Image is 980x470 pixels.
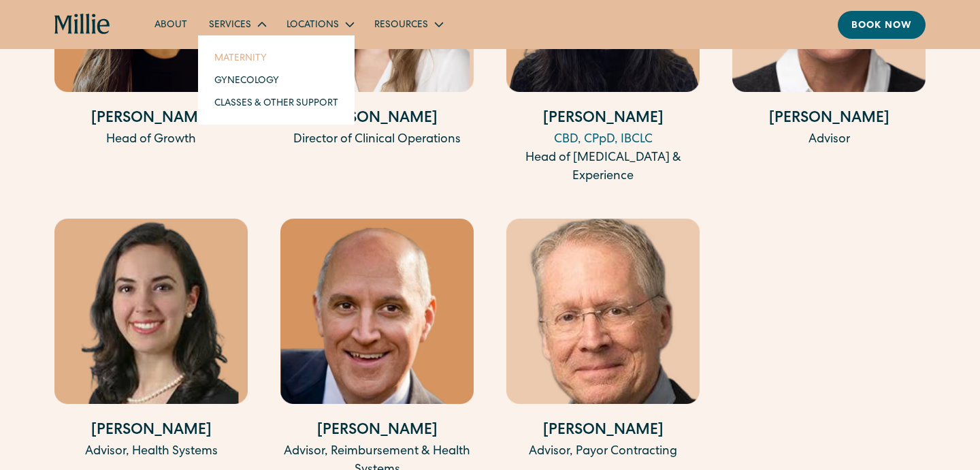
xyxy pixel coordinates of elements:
[198,13,276,35] div: Services
[203,46,349,69] a: Maternity
[506,131,700,149] div: CBD, CPpD, IBCLC
[144,13,198,35] a: About
[54,108,248,131] h4: [PERSON_NAME]
[276,13,363,35] div: Locations
[374,18,428,33] div: Resources
[732,108,926,131] h4: [PERSON_NAME]
[203,69,349,91] a: Gynecology
[54,14,111,35] a: home
[506,149,700,186] div: Head of [MEDICAL_DATA] & Experience
[280,420,474,443] h4: [PERSON_NAME]
[280,108,474,131] h4: [PERSON_NAME]
[506,420,700,443] h4: [PERSON_NAME]
[54,131,248,149] div: Head of Growth
[54,420,248,443] h4: [PERSON_NAME]
[732,131,926,149] div: Advisor
[198,35,355,125] nav: Services
[851,19,912,33] div: Book now
[203,91,349,114] a: Classes & Other Support
[363,13,453,35] div: Resources
[280,131,474,149] div: Director of Clinical Operations
[209,18,251,33] div: Services
[506,443,700,461] div: Advisor, Payor Contracting
[506,108,700,131] h4: [PERSON_NAME]
[838,11,926,39] a: Book now
[54,443,248,461] div: Advisor, Health Systems
[287,18,339,33] div: Locations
